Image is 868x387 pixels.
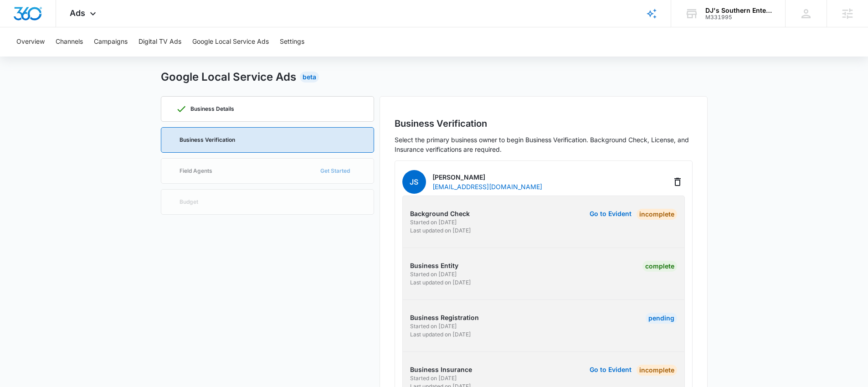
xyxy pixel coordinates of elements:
div: Complete [642,261,677,272]
img: tab_keywords_by_traffic_grey.svg [91,53,98,60]
p: Last updated on [DATE] [410,227,541,235]
img: logo_orange.svg [15,15,22,22]
button: Delete [670,175,685,189]
p: Select the primary business owner to begin Business Verification. Background Check, License, and ... [395,135,693,154]
a: Business Verification [161,127,374,153]
p: Business Entity [410,261,541,270]
img: tab_domain_overview_orange.svg [25,53,32,60]
div: Beta [300,72,319,83]
div: Domain: [DOMAIN_NAME] [24,24,100,31]
div: Incomplete [637,365,677,376]
button: Campaigns [94,27,128,57]
img: website_grey.svg [15,24,22,31]
p: Started on [DATE] [410,218,541,227]
div: Keywords by Traffic [101,54,154,60]
span: JS [402,170,426,194]
p: [PERSON_NAME] [432,172,542,182]
p: Business Insurance [410,365,541,374]
h2: Business Verification [395,117,693,130]
button: Go to Evident [590,366,632,373]
p: Business Verification [180,137,235,143]
p: Last updated on [DATE] [410,330,541,339]
h2: Google Local Service Ads [161,69,296,85]
span: Ads [70,8,85,18]
div: account name [705,7,772,14]
button: Overview [16,27,45,57]
p: Started on [DATE] [410,374,541,382]
p: Last updated on [DATE] [410,279,541,287]
button: Google Local Service Ads [192,27,269,57]
button: Digital TV Ads [139,27,181,57]
div: v 4.0.25 [26,15,45,22]
p: Background Check [410,209,541,218]
button: Go to Evident [590,211,632,217]
button: Settings [280,27,304,57]
div: account id [705,14,772,21]
a: Business Details [161,96,374,122]
p: Business Registration [410,313,541,322]
div: Pending [646,313,677,324]
p: Business Details [190,106,234,112]
button: Channels [56,27,83,57]
div: Incomplete [637,209,677,220]
div: Domain Overview [35,54,82,60]
p: [EMAIL_ADDRESS][DOMAIN_NAME] [432,182,542,191]
p: Started on [DATE] [410,270,541,279]
p: Started on [DATE] [410,322,541,330]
